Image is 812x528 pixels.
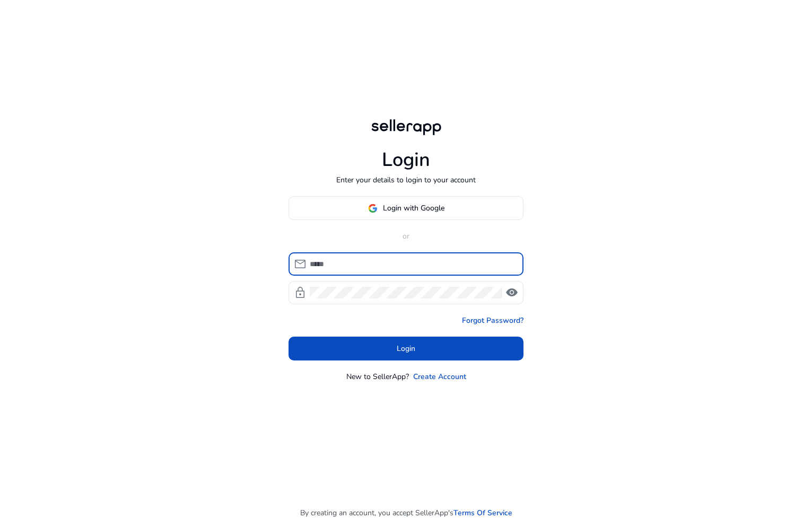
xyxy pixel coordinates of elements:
span: mail [294,258,307,270]
span: visibility [505,286,518,299]
button: Login [289,337,523,360]
span: Login with Google [383,203,444,214]
span: lock [294,286,307,299]
p: Enter your details to login to your account [336,174,476,186]
h1: Login [382,148,430,171]
a: Terms Of Service [453,507,512,518]
button: Login with Google [289,196,523,220]
a: Create Account [413,371,466,382]
span: Login [397,343,415,354]
a: Forgot Password? [462,315,523,326]
p: New to SellerApp? [346,371,409,382]
p: or [289,231,523,242]
img: google-logo.svg [368,204,378,213]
